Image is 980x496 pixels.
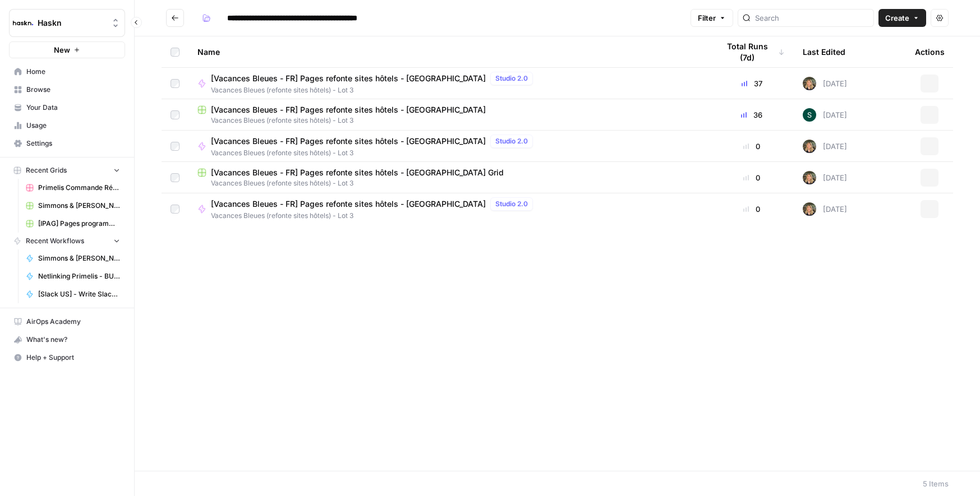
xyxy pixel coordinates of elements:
[197,197,701,221] a: [Vacances Bleues - FR] Pages refonte sites hôtels - [GEOGRAPHIC_DATA]Studio 2.0Vacances Bleues (r...
[38,17,105,29] span: Haskn
[21,197,125,215] a: Simmons & [PERSON_NAME] - Optimization pages for LLMs Grid
[9,99,125,117] a: Your Data
[26,85,120,95] span: Browse
[9,313,125,331] a: AirOps Academy
[38,289,120,299] span: [Slack US] - Write Slack article from brief
[719,141,785,152] div: 0
[915,36,945,67] div: Actions
[803,108,847,122] div: [DATE]
[803,171,816,184] img: ziyu4k121h9vid6fczkx3ylgkuqx
[211,73,486,84] span: [Vacances Bleues - FR] Pages refonte sites hôtels - [GEOGRAPHIC_DATA]
[21,179,125,197] a: Primelis Commande Rédaction Netlinking (2).csv
[54,44,70,55] span: New
[211,198,486,210] span: [Vacances Bleues - FR] Pages refonte sites hôtels - [GEOGRAPHIC_DATA]
[9,349,125,367] button: Help + Support
[26,165,67,175] span: Recent Grids
[803,77,816,90] img: ziyu4k121h9vid6fczkx3ylgkuqx
[197,115,701,126] span: Vacances Bleues (refonte sites hôtels) - Lot 3
[211,148,537,158] span: Vacances Bleues (refonte sites hôtels) - Lot 3
[10,331,125,348] div: What's new?
[803,36,845,67] div: Last Edited
[26,103,120,113] span: Your Data
[803,202,816,216] img: ziyu4k121h9vid6fczkx3ylgkuqx
[21,285,125,303] a: [Slack US] - Write Slack article from brief
[9,63,125,81] a: Home
[211,136,486,147] span: [Vacances Bleues - FR] Pages refonte sites hôtels - [GEOGRAPHIC_DATA]
[197,178,701,188] span: Vacances Bleues (refonte sites hôtels) - Lot 3
[495,136,528,146] span: Studio 2.0
[38,253,120,263] span: Simmons & [PERSON_NAME] - Optimization pages for LLMs
[803,140,816,153] img: ziyu4k121h9vid6fczkx3ylgkuqx
[21,215,125,233] a: [IPAG] Pages programmes Grid
[13,13,33,33] img: Haskn Logo
[21,267,125,285] a: Netlinking Primelis - BU FR
[26,317,120,327] span: AirOps Academy
[803,171,847,184] div: [DATE]
[211,167,504,178] span: [Vacances Bleues - FR] Pages refonte sites hôtels - [GEOGRAPHIC_DATA] Grid
[803,202,847,216] div: [DATE]
[9,331,125,349] button: What's new?
[719,109,785,120] div: 36
[26,236,84,246] span: Recent Workflows
[38,271,120,281] span: Netlinking Primelis - BU FR
[26,120,120,131] span: Usage
[211,211,537,221] span: Vacances Bleues (refonte sites hôtels) - Lot 3
[495,73,528,84] span: Studio 2.0
[878,9,926,27] button: Create
[755,12,869,24] input: Search
[9,81,125,99] a: Browse
[26,67,120,77] span: Home
[21,249,125,267] a: Simmons & [PERSON_NAME] - Optimization pages for LLMs
[803,77,847,90] div: [DATE]
[885,12,909,24] span: Create
[803,108,816,122] img: 1zy2mh8b6ibtdktd6l3x6modsp44
[197,167,701,188] a: [Vacances Bleues - FR] Pages refonte sites hôtels - [GEOGRAPHIC_DATA] GridVacances Bleues (refont...
[803,140,847,153] div: [DATE]
[9,135,125,152] a: Settings
[9,117,125,135] a: Usage
[38,219,120,229] span: [IPAG] Pages programmes Grid
[698,12,716,24] span: Filter
[923,478,949,489] div: 5 Items
[38,201,120,211] span: Simmons & [PERSON_NAME] - Optimization pages for LLMs Grid
[197,104,701,126] a: [Vacances Bleues - FR] Pages refonte sites hôtels - [GEOGRAPHIC_DATA]Vacances Bleues (refonte sit...
[197,72,701,95] a: [Vacances Bleues - FR] Pages refonte sites hôtels - [GEOGRAPHIC_DATA]Studio 2.0Vacances Bleues (r...
[166,9,184,27] button: Go back
[211,85,537,95] span: Vacances Bleues (refonte sites hôtels) - Lot 3
[38,183,120,193] span: Primelis Commande Rédaction Netlinking (2).csv
[719,78,785,89] div: 37
[719,203,785,215] div: 0
[26,353,120,363] span: Help + Support
[719,36,785,67] div: Total Runs (7d)
[9,9,125,37] button: Workspace: Haskn
[495,199,528,209] span: Studio 2.0
[719,172,785,183] div: 0
[9,162,125,179] button: Recent Grids
[9,41,125,58] button: New
[26,138,120,149] span: Settings
[691,9,733,27] button: Filter
[197,135,701,158] a: [Vacances Bleues - FR] Pages refonte sites hôtels - [GEOGRAPHIC_DATA]Studio 2.0Vacances Bleues (r...
[197,36,701,67] div: Name
[9,233,125,249] button: Recent Workflows
[211,104,486,115] span: [Vacances Bleues - FR] Pages refonte sites hôtels - [GEOGRAPHIC_DATA]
